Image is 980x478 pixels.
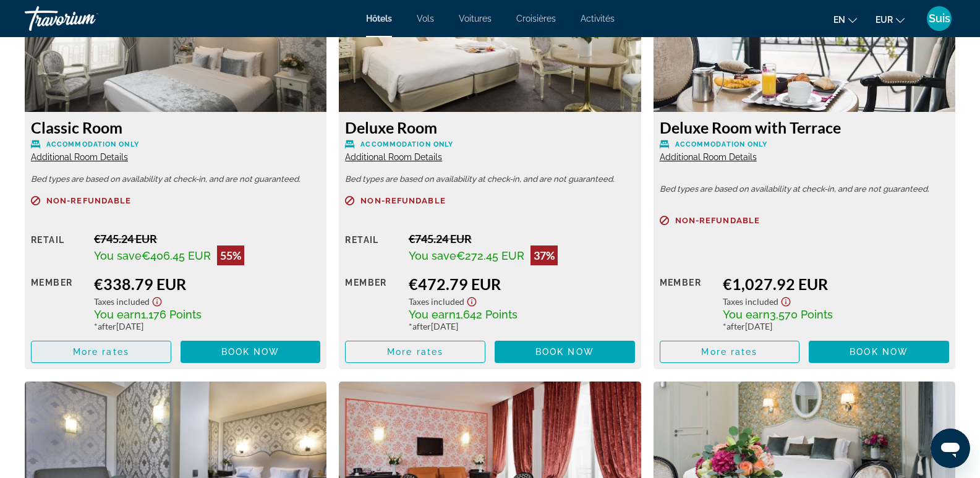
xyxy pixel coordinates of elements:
[581,14,615,23] a: Activités
[409,275,635,293] div: €472.79 EUR
[809,341,949,363] button: Book now
[723,321,949,331] div: * [DATE]
[31,152,128,162] span: Additional Room Details
[409,296,464,307] span: Taxes included
[25,2,148,35] a: Travorium
[660,341,800,363] button: More rates
[876,15,893,25] font: EUR
[31,118,320,137] h3: Classic Room
[535,347,594,357] span: Book now
[929,12,950,25] font: Suis
[459,14,492,23] a: Voitures
[345,341,485,363] button: More rates
[409,321,635,331] div: * [DATE]
[495,341,635,363] button: Book now
[923,6,955,32] button: Menu utilisateur
[387,347,443,357] span: More rates
[94,308,141,321] span: You earn
[217,245,244,265] div: 55%
[98,321,116,331] span: after
[701,347,757,357] span: More rates
[876,11,905,28] button: Changer de devise
[833,15,845,25] font: en
[723,308,770,321] span: You earn
[409,232,635,245] div: €745.24 EUR
[675,140,768,148] span: Accommodation Only
[181,341,321,363] button: Book now
[660,185,949,194] p: Bed types are based on availability at check-in, and are not guaranteed.
[94,249,142,262] span: You save
[345,175,634,184] p: Bed types are based on availability at check-in, and are not guaranteed.
[850,347,908,357] span: Book now
[660,275,714,331] div: Member
[409,249,456,262] span: You save
[409,308,456,321] span: You earn
[31,232,85,265] div: Retail
[221,347,280,357] span: Book now
[345,152,442,162] span: Additional Room Details
[660,152,757,162] span: Additional Room Details
[141,308,202,321] span: 1,176 Points
[94,296,150,307] span: Taxes included
[675,216,760,224] span: Non-refundable
[931,429,970,468] iframe: Bouton de lancement de la fenêtre de messagerie
[660,118,949,137] h3: Deluxe Room with Terrace
[31,175,320,184] p: Bed types are based on availability at check-in, and are not guaranteed.
[142,249,211,262] span: €406.45 EUR
[94,232,320,245] div: €745.24 EUR
[31,341,171,363] button: More rates
[530,245,558,265] div: 37%
[31,275,85,331] div: Member
[345,275,399,331] div: Member
[456,249,524,262] span: €272.45 EUR
[94,321,320,331] div: * [DATE]
[456,308,518,321] span: 1,642 Points
[770,308,833,321] span: 3,570 Points
[778,293,793,307] button: Show Taxes and Fees disclaimer
[417,14,434,23] a: Vols
[150,293,164,307] button: Show Taxes and Fees disclaimer
[723,296,778,307] span: Taxes included
[345,232,399,265] div: Retail
[94,275,320,293] div: €338.79 EUR
[366,14,392,23] a: Hôtels
[833,11,857,28] button: Changer de langue
[412,321,431,331] span: after
[723,275,949,293] div: €1,027.92 EUR
[464,293,479,307] button: Show Taxes and Fees disclaimer
[46,197,131,205] span: Non-refundable
[360,197,445,205] span: Non-refundable
[46,140,139,148] span: Accommodation Only
[345,118,634,137] h3: Deluxe Room
[726,321,745,331] span: after
[360,140,453,148] span: Accommodation Only
[516,14,556,23] a: Croisières
[73,347,129,357] span: More rates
